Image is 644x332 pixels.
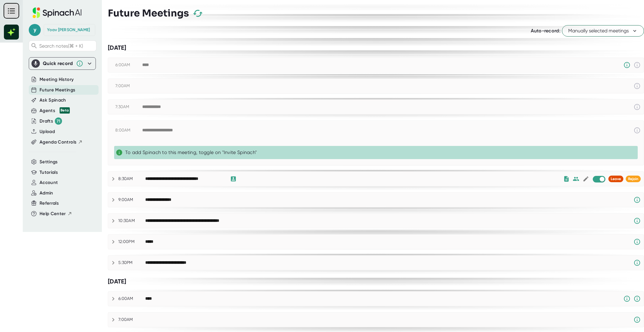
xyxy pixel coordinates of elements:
div: To add Spinach to this meeting, toggle on "Invite Spinach" [125,150,635,156]
svg: Spinach requires a video conference link. [634,238,641,245]
div: Quick record [43,61,73,67]
button: Referrals [40,200,59,207]
div: Drafts [40,117,62,125]
button: Upload [40,128,55,135]
div: 12:00PM [118,239,145,245]
div: [DATE] [108,278,644,285]
div: Beta [60,107,70,114]
button: Settings [40,159,58,165]
div: 7:00AM [118,317,145,322]
div: 7:00AM [108,79,644,93]
span: Manually selected meetings [568,27,638,34]
button: Ask Spinach [40,97,66,104]
button: Future Meetings [40,87,75,93]
div: 8:30AM [118,176,145,182]
span: Search notes (⌘ + K) [39,43,83,49]
div: 5:30PM [118,260,145,265]
svg: This event has already passed [634,127,641,134]
div: 71 [55,117,62,125]
svg: This event has already passed [634,61,641,69]
button: Leave [608,176,623,182]
button: Account [40,179,58,186]
div: Agents [40,107,70,114]
button: Agents Beta [40,107,70,114]
svg: Spinach requires a video conference link. [634,259,641,266]
svg: Someone has manually disabled Spinach from this meeting. [623,61,631,69]
button: Help Center [40,210,72,217]
span: Help Center [40,210,66,217]
span: Rejoin [628,177,638,181]
svg: This event has already passed [634,82,641,90]
button: Tutorials [40,169,58,176]
div: 9:00AM [118,197,145,203]
div: 7:30AM [115,104,142,110]
div: 7:00AM [115,83,142,89]
button: Rejoin [626,176,641,182]
div: 6:00AM [118,296,145,301]
button: Admin [40,190,53,197]
button: Manually selected meetings [562,25,644,37]
button: Agenda Controls [40,139,83,146]
svg: Someone has manually disabled Spinach from this meeting. [623,295,631,302]
span: Agenda Controls [40,139,76,146]
div: 6:00AM [115,62,142,68]
button: Meeting History [40,76,74,83]
div: [DATE] [108,44,644,52]
div: 7:00AM [108,313,644,327]
span: y [29,24,41,36]
div: 8:00AM [115,128,142,133]
svg: Spinach requires a video conference link. [634,316,641,323]
span: Leave [611,177,621,181]
span: Auto-record: [531,28,560,34]
div: Quick record [31,58,93,70]
svg: Spinach requires a video conference link. [634,217,641,224]
div: Yoav Grossman [47,27,90,33]
div: 10:30AM [118,218,145,224]
svg: Spinach requires a video conference link. [634,295,641,302]
svg: Spinach requires a video conference link. [634,196,641,203]
h3: Future Meetings [108,7,189,19]
svg: This event has already passed [634,103,641,111]
button: Drafts 71 [40,117,62,125]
